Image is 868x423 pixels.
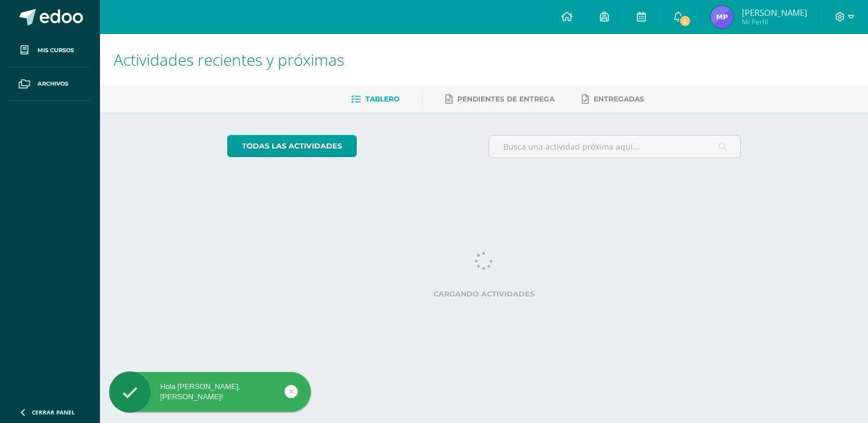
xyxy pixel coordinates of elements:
[9,34,91,67] a: Mis cursos
[457,95,554,103] span: Pendientes de entrega
[351,90,399,108] a: Tablero
[594,95,644,103] span: Entregadas
[742,7,807,18] span: [PERSON_NAME]
[742,17,807,27] span: Mi Perfil
[37,46,74,55] span: Mis cursos
[109,382,311,402] div: Hola [PERSON_NAME], [PERSON_NAME]!
[711,6,733,28] img: 4b07b01bbebc0ad7c9b498820ebedc87.png
[227,290,741,298] label: Cargando actividades
[32,408,75,416] span: Cerrar panel
[678,15,691,27] span: 2
[582,90,644,108] a: Entregadas
[114,49,344,70] span: Actividades recientes y próximas
[489,136,741,158] input: Busca una actividad próxima aquí...
[365,95,399,103] span: Tablero
[9,67,91,101] a: Archivos
[37,79,68,88] span: Archivos
[445,90,554,108] a: Pendientes de entrega
[227,135,357,157] a: todas las Actividades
